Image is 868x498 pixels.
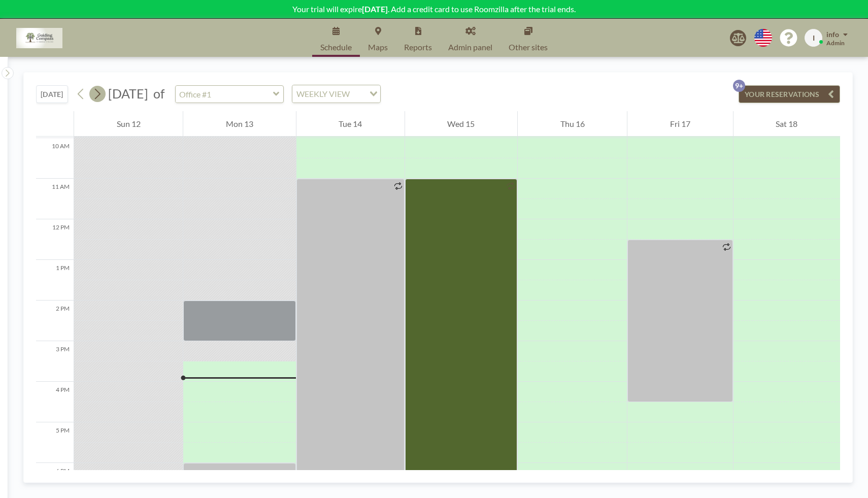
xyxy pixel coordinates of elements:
div: Tue 14 [296,111,405,137]
button: [DATE] [36,85,68,103]
div: 1 PM [36,260,74,301]
div: Search for option [292,85,380,103]
span: Admin panel [448,43,492,51]
input: Office #1 [176,86,273,103]
span: I [813,34,815,43]
div: 4 PM [36,382,74,422]
span: of [153,86,164,102]
span: Schedule [320,43,352,51]
p: 9+ [733,80,745,92]
div: 2 PM [36,301,74,341]
span: WEEKLY VIEW [294,87,352,101]
div: 10 AM [36,138,74,179]
span: Reports [404,43,432,51]
div: Wed 15 [405,111,517,137]
span: Admin [826,39,845,47]
input: Search for option [353,87,363,101]
span: info [826,30,839,39]
img: organization-logo [16,28,62,48]
a: Other sites [500,19,556,57]
a: Schedule [312,19,360,57]
div: Thu 16 [518,111,627,137]
div: 11 AM [36,179,74,219]
div: Sun 12 [74,111,183,137]
b: [DATE] [362,4,388,14]
div: Mon 13 [183,111,295,137]
button: YOUR RESERVATIONS9+ [739,85,840,103]
span: Other sites [509,43,548,51]
a: Maps [360,19,396,57]
div: Fri 17 [627,111,732,137]
div: Sat 18 [733,111,840,137]
a: Reports [396,19,440,57]
span: [DATE] [108,86,148,101]
div: 12 PM [36,219,74,260]
div: 3 PM [36,341,74,382]
a: Admin panel [440,19,500,57]
div: 5 PM [36,422,74,463]
span: Maps [368,43,388,51]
